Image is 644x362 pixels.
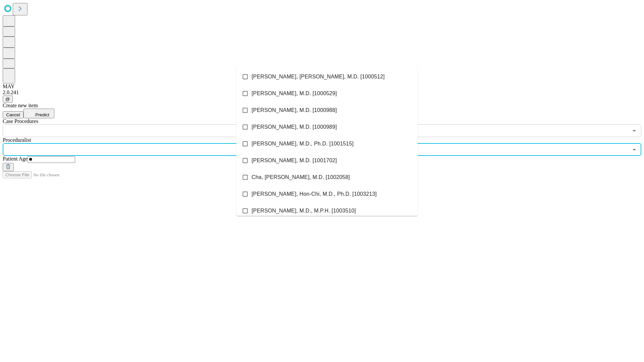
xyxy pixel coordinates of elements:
[3,96,13,103] button: @
[35,112,49,117] span: Predict
[3,118,38,124] span: Scheduled Procedure
[3,137,31,143] span: Proceduralist
[3,89,641,96] div: 2.0.241
[252,190,377,198] span: [PERSON_NAME], Hon-Chi, M.D., Ph.D. [1003213]
[5,97,10,102] span: @
[252,106,337,114] span: [PERSON_NAME], M.D. [1000988]
[252,140,354,148] span: [PERSON_NAME], M.D., Ph.D. [1001515]
[630,145,639,154] button: Close
[3,83,641,89] div: MAY
[6,112,20,117] span: Cancel
[23,109,54,118] button: Predict
[252,157,337,165] span: [PERSON_NAME], M.D. [1001702]
[252,73,385,81] span: [PERSON_NAME], [PERSON_NAME], M.D. [1000512]
[630,126,639,135] button: Open
[252,89,337,98] span: [PERSON_NAME], M.D. [1000529]
[252,173,350,181] span: Cha, [PERSON_NAME], M.D. [1002058]
[252,207,356,215] span: [PERSON_NAME], M.D., M.P.H. [1003510]
[3,111,23,118] button: Cancel
[3,103,38,108] span: Create new item
[252,123,337,131] span: [PERSON_NAME], M.D. [1000989]
[3,156,28,162] span: Patient Age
